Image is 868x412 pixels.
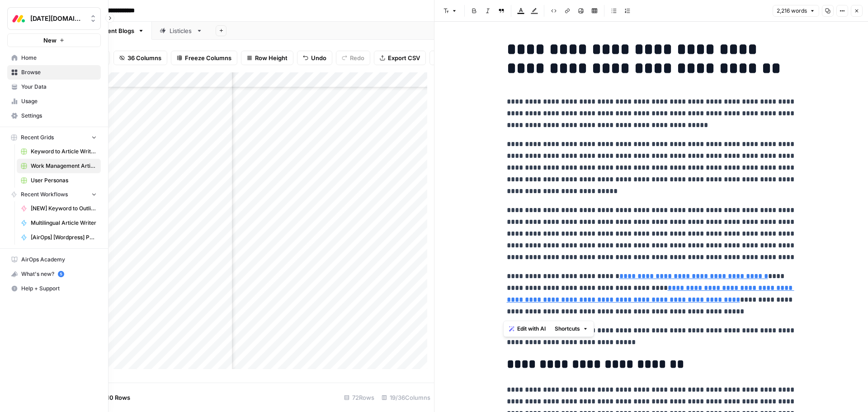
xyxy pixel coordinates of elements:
a: Work Management Article Grid [17,159,101,173]
a: AirOps Academy [7,252,101,267]
text: 5 [60,272,62,276]
a: Home [7,51,101,65]
a: Listicles [152,22,210,40]
span: Your Data [21,83,97,91]
a: Browse [7,65,101,80]
a: Keyword to Article Writer Grid [17,144,101,159]
button: Redo [336,51,370,65]
img: Monday.com Logo [10,10,27,27]
span: Home [21,54,97,62]
span: Freeze Columns [185,53,231,62]
button: Freeze Columns [171,51,237,65]
span: [AirOps] [Wordpress] Publish Cornerstone Post [31,233,97,242]
span: Redo [350,53,364,62]
button: New [7,33,101,47]
span: Shortcuts [555,325,580,333]
div: 19/36 Columns [378,390,434,405]
button: Shortcuts [551,323,592,335]
span: [DATE][DOMAIN_NAME] [30,14,85,23]
a: 5 [58,271,64,277]
a: Your Data [7,80,101,94]
span: 2,216 words [777,7,807,15]
a: User Personas [17,173,101,188]
button: 36 Columns [113,51,167,65]
span: Usage [21,97,97,105]
span: Settings [21,112,97,120]
button: Edit with AI [505,323,549,335]
span: 36 Columns [127,53,161,62]
span: Recent Workflows [21,190,68,199]
button: 2,216 words [773,5,819,17]
span: [NEW] Keyword to Outline [31,204,97,213]
a: Usage [7,94,101,109]
span: Browse [21,68,97,76]
button: What's new? 5 [7,267,101,281]
span: User Personas [31,176,97,185]
button: Export CSV [374,51,426,65]
span: Export CSV [388,53,420,62]
div: Listicles [170,26,193,35]
span: Undo [311,53,326,62]
button: Recent Workflows [7,188,101,201]
div: 72 Rows [340,390,378,405]
span: Keyword to Article Writer Grid [31,147,97,156]
button: Row Height [241,51,293,65]
span: New [43,36,57,45]
button: Recent Grids [7,131,101,144]
span: Add 10 Rows [94,393,130,402]
button: Help + Support [7,281,101,296]
span: Recent Grids [21,133,54,142]
button: Undo [297,51,332,65]
a: Settings [7,109,101,123]
span: Work Management Article Grid [31,162,97,170]
a: Multilingual Article Writer [17,216,101,230]
div: What's new? [8,267,100,281]
button: Workspace: Monday.com [7,7,101,30]
span: Help + Support [21,284,97,293]
span: Edit with AI [517,325,546,333]
span: Multilingual Article Writer [31,219,97,227]
span: Row Height [255,53,288,62]
a: [NEW] Keyword to Outline [17,201,101,216]
a: [AirOps] [Wordpress] Publish Cornerstone Post [17,230,101,245]
span: AirOps Academy [21,256,97,264]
